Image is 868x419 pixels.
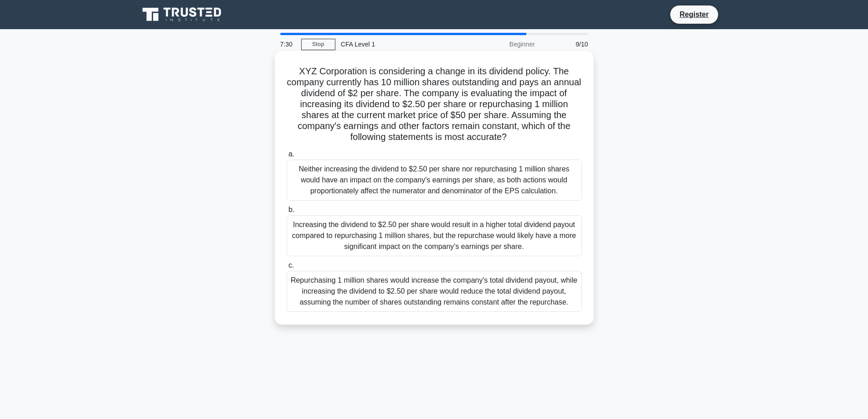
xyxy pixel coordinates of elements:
[674,9,714,20] a: Register
[287,271,582,312] div: Repurchasing 1 million shares would increase the company's total dividend payout, while increasin...
[461,35,540,53] div: Beginner
[287,215,582,256] div: Increasing the dividend to $2.50 per share would result in a higher total dividend payout compare...
[288,206,294,213] span: b.
[287,160,582,201] div: Neither increasing the dividend to $2.50 per share nor repurchasing 1 million shares would have a...
[288,150,294,158] span: a.
[540,35,594,53] div: 9/10
[288,261,294,269] span: c.
[286,66,583,143] h5: XYZ Corporation is considering a change in its dividend policy. The company currently has 10 mill...
[301,39,335,50] a: Stop
[335,35,461,53] div: CFA Level 1
[275,35,301,53] div: 7:30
